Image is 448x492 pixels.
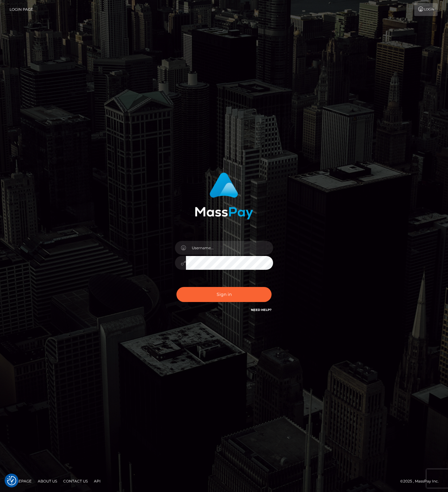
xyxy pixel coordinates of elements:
[186,241,273,255] input: Username...
[61,476,90,486] a: Contact Us
[414,3,438,16] a: Login
[7,476,16,485] img: Revisit consent button
[195,172,253,219] img: MassPay Login
[7,476,34,486] a: Homepage
[176,287,272,302] button: Sign in
[251,308,272,312] a: Need Help?
[91,476,103,486] a: API
[400,478,443,485] div: © 2025 , MassPay Inc.
[7,476,16,485] button: Consent Preferences
[10,3,33,16] a: Login Page
[35,476,60,486] a: About Us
